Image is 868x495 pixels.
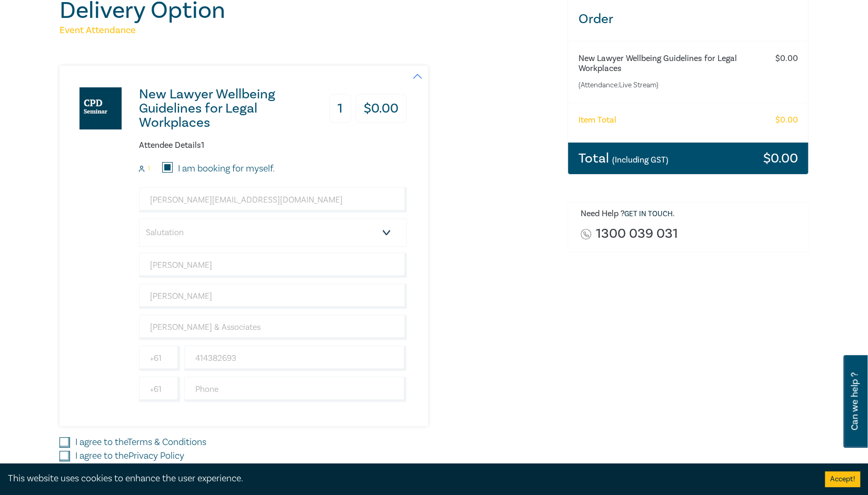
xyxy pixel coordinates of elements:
h3: $ 0.00 [763,151,797,165]
h5: Event Attendance [59,24,555,37]
small: 1 [148,165,150,173]
input: Mobile* [184,346,407,371]
h6: Attendee Details 1 [139,140,407,150]
a: Privacy Policy [128,450,184,462]
h6: Item Total [578,115,616,125]
input: Last Name* [139,284,407,309]
span: Can we help ? [850,361,860,441]
h6: $ 0.00 [775,115,797,125]
label: I agree to the [75,449,184,463]
img: New Lawyer Wellbeing Guidelines for Legal Workplaces [79,87,122,129]
small: (Attendance: Live Stream ) [578,80,756,90]
h3: 1 [329,94,351,123]
h6: Need Help ? . [581,209,801,219]
input: First Name* [139,252,407,278]
input: Attendee Email* [139,187,407,213]
small: (Including GST) [612,155,669,165]
h3: Total [578,151,669,165]
div: This website uses cookies to enhance the user experience. [8,472,809,486]
input: +61 [139,346,180,371]
input: Company [139,315,407,340]
input: Phone [184,377,407,402]
a: Terms & Conditions [127,436,206,448]
a: 1300 039 031 [595,227,677,241]
h3: $ 0.00 [355,94,407,123]
button: Accept cookies [825,471,860,487]
label: I am booking for myself. [178,162,275,176]
a: Get in touch [624,209,673,219]
h3: New Lawyer Wellbeing Guidelines for Legal Workplaces [139,87,312,130]
h6: $ 0.00 [775,54,797,64]
h6: New Lawyer Wellbeing Guidelines for Legal Workplaces [578,54,756,74]
input: +61 [139,377,180,402]
label: I agree to the [75,436,206,449]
